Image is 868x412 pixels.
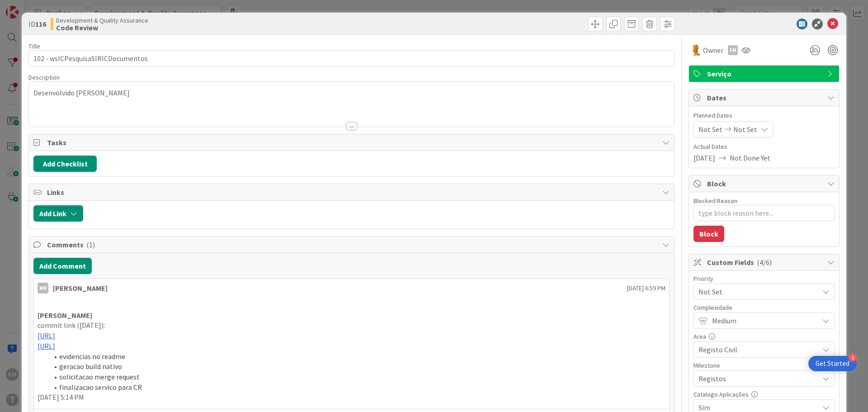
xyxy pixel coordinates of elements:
span: Comments [47,239,658,250]
span: Tasks [47,137,658,148]
span: finalizacao servico para CR [59,383,142,392]
span: Owner [703,45,723,56]
span: geracao build nativo [59,362,122,371]
span: ( 4/6 ) [757,258,772,267]
span: Registos [698,372,814,385]
button: Add Link [33,205,83,222]
b: Code Review [56,24,148,31]
div: FM [728,45,738,55]
div: Catalogo Aplicações [693,391,835,398]
div: Complexidade [693,304,835,311]
div: Open Get Started checklist, remaining modules: 5 [808,356,857,371]
span: Dates [707,92,823,103]
span: [DATE] 6:59 PM [627,284,665,293]
button: Add Checklist [33,156,97,172]
b: 116 [35,19,46,28]
input: type card name here... [28,50,675,66]
p: Desenvolvido [PERSON_NAME] [33,88,670,98]
span: ( 1 ) [86,240,95,249]
span: Not Set [698,124,722,135]
span: Not Set [698,285,814,298]
div: 5 [849,354,857,362]
a: [URL] [38,341,55,350]
span: Custom Fields [707,257,823,268]
span: [DATE] [693,152,715,163]
button: Block [693,226,724,242]
span: Links [47,187,658,198]
span: commit link ([DATE]): [38,321,105,330]
label: Blocked Reason [693,197,737,205]
div: MR [38,283,48,294]
span: Serviço [707,68,823,79]
span: Development & Quality Assurance [56,17,148,24]
span: Registo Civil [698,343,814,356]
span: Medium [712,314,814,327]
label: Title [28,42,40,50]
span: Planned Dates [693,111,835,120]
div: [PERSON_NAME] [53,283,108,294]
span: Not Set [733,124,757,135]
div: Area [693,333,835,340]
strong: [PERSON_NAME] [38,311,92,320]
span: Not Done Yet [730,152,770,163]
a: [URL] [38,331,55,340]
div: Get Started [816,359,849,368]
span: Actual Dates [693,142,835,152]
img: RL [690,45,701,56]
span: Description [28,73,60,81]
span: Block [707,178,823,189]
span: solicitacao merge request [59,372,140,381]
div: Milestone [693,362,835,369]
span: [DATE] 5:14 PM [38,393,84,402]
button: Add Comment [33,258,92,274]
span: ID [28,19,46,29]
div: Priority [693,275,835,282]
span: evidencias no readme [59,352,125,361]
